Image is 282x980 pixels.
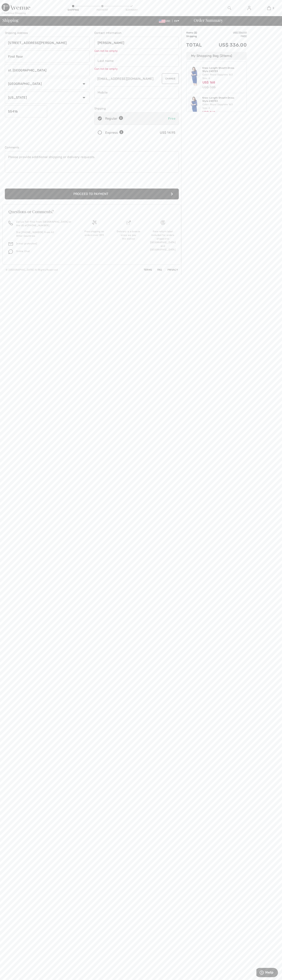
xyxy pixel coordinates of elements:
[5,50,89,63] input: Address line 2
[94,86,179,98] input: Mobile
[273,6,274,10] span: 2
[94,73,158,85] input: E-mail
[186,52,247,60] div: My Shopping Bag ( Items)
[188,67,201,85] img: Knee-Length Sheath Dress Style 243733
[16,250,30,253] span: Online Chat
[188,96,201,115] img: Knee-Length Sheath Dress Style 243733
[67,8,79,12] div: Shipping
[94,37,179,49] input: First name
[228,6,231,10] img: search the website
[162,73,179,84] button: Change
[208,34,247,38] td: Free
[202,103,245,110] div: Color: Royal Sapphire 163 Size: 4
[202,85,216,89] s: US$ 305
[202,67,245,73] a: Knee-Length Sheath Dress Style 243733
[208,38,247,52] td: US$ 336.00
[202,110,215,114] span: US$ 168
[126,8,138,12] div: Summary
[16,230,72,238] p: Dial [PHONE_NUMBER] From All Other Countries
[186,31,208,34] td: Items ( )
[159,20,172,22] span: USD
[94,106,179,111] div: Shipping
[115,230,143,241] div: Delivery is a breeze since we pay the duties!
[149,230,177,251] div: Free return label included for orders shipped to [GEOGRAPHIC_DATA] and [GEOGRAPHIC_DATA]
[159,20,165,23] img: US Dollar
[94,67,179,71] div: Can not be empty
[2,3,30,11] img: 1ère Avenue
[105,130,124,135] div: Express
[221,54,223,58] span: 2
[16,242,37,245] a: [email protected]
[5,64,89,76] input: City
[186,34,208,38] td: Shipping
[8,242,13,246] img: email
[126,220,131,225] img: Delivery is a breeze since we pay the duties!
[105,116,123,121] div: Regular
[189,18,280,22] div: Order Summary
[5,37,89,49] input: Address line 1
[139,268,152,271] a: Terms
[8,249,13,254] img: chat
[96,8,108,12] div: Payment
[94,31,179,35] div: Contact Information
[8,210,175,214] h3: Questions or Comments?
[5,31,89,35] div: Shipping Address
[259,6,279,10] a: 2
[161,220,165,225] img: Free shipping on orders over $99
[202,96,245,103] a: Knee-Length Sheath Dress Style 243733
[163,268,178,271] a: Privacy
[94,49,179,53] div: Can not be empty
[2,18,19,22] span: Shipping
[16,220,72,227] p: Call us Toll-Free from [GEOGRAPHIC_DATA] or the US at
[5,189,179,199] button: Proceed to Payment
[195,31,196,34] span: 2
[8,221,13,225] img: call
[160,130,175,135] div: US$ 14.95
[27,224,49,227] a: [PHONE_NUMBER]
[244,6,254,11] a: Sign In
[2,11,26,15] div: < Continue Shopping
[256,968,278,978] iframe: Opens a widget where you can find more information
[248,6,251,10] img: My Info
[202,80,215,84] span: US$ 168
[6,268,58,272] div: © [GEOGRAPHIC_DATA] All Rights Reserved
[153,268,162,271] a: FAQ
[92,220,97,225] img: Free shipping on orders over $99
[267,6,271,10] img: My Bag
[80,230,108,237] div: Free shipping on orders over $99
[94,55,179,67] input: Last name
[186,38,208,52] td: Total
[5,105,47,117] input: Zip/Postal Code
[174,20,179,22] span: EN
[208,31,247,34] td: US$ 336.00
[5,145,179,150] div: Comments
[202,73,245,80] div: Color: Royal Sapphire 163 Size: 4
[168,117,175,120] span: Free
